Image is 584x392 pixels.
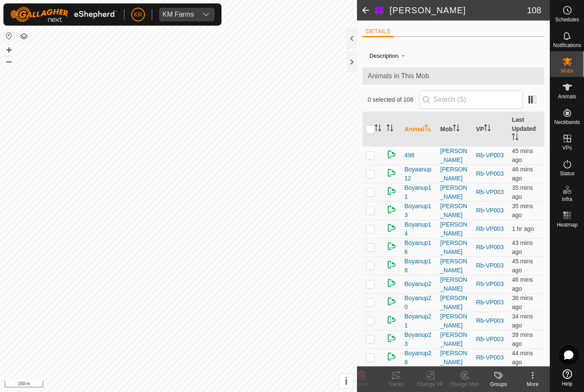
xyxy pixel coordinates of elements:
[10,7,117,22] img: Gallagher Logo
[476,244,504,251] a: Rb-VP003
[558,94,576,99] span: Animals
[145,381,177,389] a: Privacy Policy
[550,366,584,390] a: Help
[476,354,504,361] a: Rb-VP003
[4,45,14,55] button: +
[404,257,434,275] span: Boyanup18
[375,126,381,133] p-sorticon: Activate to sort
[476,207,504,214] a: Rb-VP003
[562,381,572,386] span: Help
[363,27,394,37] li: DETAILS
[386,278,397,288] img: returning on
[440,294,469,312] div: [PERSON_NAME]
[389,5,527,15] h2: [PERSON_NAME]
[481,380,516,388] div: Groups
[512,295,533,310] span: 20 Aug 2025 at 7:33 am
[516,380,550,388] div: More
[512,147,533,163] span: 20 Aug 2025 at 7:24 am
[404,294,434,312] span: Boyanup20
[437,112,473,147] th: Mob
[354,381,369,387] span: Delete
[440,220,469,238] div: [PERSON_NAME]
[508,112,544,147] th: Last Updated
[484,126,491,133] p-sorticon: Activate to sort
[404,202,434,220] span: Boyanup13
[162,11,194,18] div: KM Farms
[476,152,504,159] a: Rb-VP003
[440,239,469,256] div: [PERSON_NAME]
[419,91,523,109] input: Search (S)
[187,381,212,389] a: Contact Us
[159,8,198,21] span: KM Farms
[447,380,481,388] div: Change Mob
[512,203,533,218] span: 20 Aug 2025 at 7:34 am
[386,241,397,251] img: returning on
[440,183,469,201] div: [PERSON_NAME]
[512,276,533,292] span: 20 Aug 2025 at 7:23 am
[440,312,469,330] div: [PERSON_NAME]
[134,10,142,19] span: KR
[398,48,407,62] span: -
[562,145,572,150] span: VPs
[386,223,397,233] img: returning on
[368,71,539,81] span: Animals in This Mob
[386,186,397,196] img: returning on
[369,53,398,59] label: Description
[476,280,504,287] a: Rb-VP003
[198,8,215,21] div: dropdown trigger
[386,126,393,133] p-sorticon: Activate to sort
[4,56,14,66] button: –
[476,262,504,269] a: Rb-VP003
[527,4,541,17] span: 108
[386,259,397,270] img: returning on
[386,296,397,307] img: returning on
[386,315,397,325] img: returning on
[453,126,460,133] p-sorticon: Activate to sort
[4,31,14,41] button: Reset Map
[440,257,469,275] div: [PERSON_NAME]
[413,380,447,388] div: Change VP
[512,184,533,200] span: 20 Aug 2025 at 7:34 am
[555,17,579,22] span: Schedules
[19,31,29,41] button: Map Layers
[404,165,434,183] span: Boyaanup12
[425,126,431,133] p-sorticon: Activate to sort
[440,275,469,293] div: [PERSON_NAME]
[512,331,533,347] span: 20 Aug 2025 at 7:30 am
[440,165,469,183] div: [PERSON_NAME]
[512,350,533,365] span: 20 Aug 2025 at 7:25 am
[473,112,509,147] th: VP
[339,374,353,388] button: i
[476,189,504,195] a: Rb-VP003
[476,317,504,324] a: Rb-VP003
[345,375,348,387] span: i
[440,147,469,165] div: [PERSON_NAME]
[401,112,437,147] th: Animal
[512,313,533,329] span: 20 Aug 2025 at 7:35 am
[560,171,574,176] span: Status
[512,166,533,182] span: 20 Aug 2025 at 7:24 am
[476,170,504,177] a: Rb-VP003
[553,43,581,48] span: Notifications
[476,299,504,306] a: Rb-VP003
[512,225,534,232] span: 20 Aug 2025 at 7:05 am
[386,333,397,343] img: returning on
[404,349,434,367] span: Boyanup28
[404,330,434,348] span: Boyanup23
[440,202,469,220] div: [PERSON_NAME]
[561,68,573,74] span: Mobs
[386,351,397,362] img: returning on
[404,151,414,160] span: 498
[512,135,519,141] p-sorticon: Activate to sort
[440,349,469,367] div: [PERSON_NAME]
[404,220,434,238] span: Boyanup14
[379,380,413,388] div: Tracks
[404,239,434,256] span: Boyanup16
[512,239,533,255] span: 20 Aug 2025 at 7:26 am
[404,312,434,330] span: Boyanup21
[557,222,578,227] span: Heatmap
[440,330,469,348] div: [PERSON_NAME]
[476,336,504,342] a: Rb-VP003
[386,149,397,159] img: returning on
[386,204,397,215] img: returning on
